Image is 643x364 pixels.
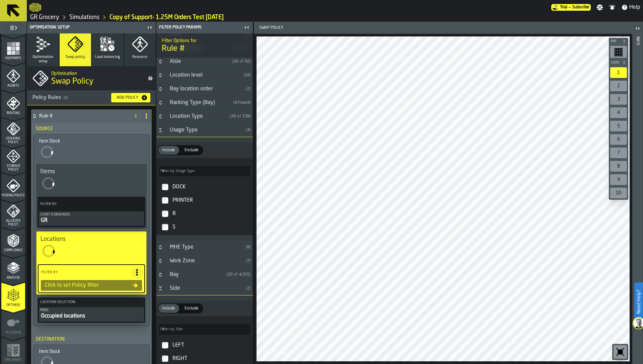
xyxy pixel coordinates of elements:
label: Location selection: [39,299,144,306]
span: Exclude [182,147,201,153]
div: Menu Subscription [551,4,591,11]
span: 4 [247,128,249,132]
span: 7 [247,259,249,263]
h3: title-section-Aisle [156,55,253,69]
li: menu Stacking Policy [1,118,25,145]
div: Title [41,236,142,243]
span: 4,555 [239,273,249,277]
span: Swap Policy [51,76,93,87]
label: InputCheckbox-label-react-aria2654438510-:r9m: [158,220,252,234]
span: ( [246,259,247,263]
li: menu Heatmaps [1,35,25,62]
div: Aisle [166,58,229,66]
h3: title-section-Racking Type (Bay) [156,96,253,110]
span: Optimisation: Setup [30,25,70,30]
li: menu Picking Policy [1,173,25,199]
label: button-switch-multi-Exclude [180,303,203,313]
span: Picking Policy [1,194,25,197]
h3: title-section-Bay [156,268,253,282]
h3: title-section-Work Zone [156,254,253,268]
span: Bay [610,39,621,43]
label: InputCheckbox-label-react-aria2654438510-:r9n: [158,339,252,352]
div: InputCheckbox-react-aria2654438510-:r9j: [171,182,250,192]
div: Work Zone [166,257,243,265]
span: Implement [1,358,25,362]
span: ( [226,273,228,277]
li: menu Analyse [1,255,25,282]
input: label [159,324,250,335]
span: Optimise [1,303,25,307]
div: Mode: [40,308,143,312]
span: 0 Found [235,101,249,105]
div: Occupied locations [40,312,143,320]
div: 2 [610,81,627,91]
header: Info [632,22,643,364]
div: 10 [610,188,627,198]
a: link-to-/wh/i/e451d98b-95f6-4604-91ff-c80219f9c36d [30,14,59,21]
li: menu Routing [1,90,25,117]
h2: Sub Title [162,37,247,43]
div: button-toolbar-undefined [609,173,628,186]
button: Button-Usage Type-open [156,127,164,133]
svg: Reset zoom and position [615,347,626,357]
span: Rule # [162,43,247,54]
div: stat-Items [38,167,145,193]
h3: title-section-Bay location order [156,82,253,96]
span: Level [610,61,621,65]
span: Help [629,3,640,11]
li: menu Agents [1,63,25,90]
input: InputCheckbox-label-react-aria2654438510-:r9j: [162,184,168,190]
span: of [239,60,243,64]
span: Compliance [1,249,25,252]
span: Subscribe [572,5,589,10]
span: ) [249,286,251,290]
span: 1 [133,114,138,118]
span: ) [249,87,251,91]
div: thumb [158,304,179,313]
li: menu Compliance [1,227,25,254]
div: Title [39,349,144,354]
input: InputCheckbox-label-react-aria2654438510-:r9l: [162,210,168,217]
div: button-toolbar-undefined [609,133,628,146]
div: button-toolbar-undefined [609,79,628,93]
div: InputCheckbox-react-aria2654438510-:r9n: [171,340,250,351]
span: 92 [245,60,249,64]
span: Load balancing [95,55,120,59]
span: ) [249,101,251,105]
span: 10 [245,73,249,77]
div: Destination [33,334,150,345]
span: ) [249,60,251,64]
label: button-switch-multi-Include [158,303,180,313]
span: Analyse [1,276,25,280]
button: Button-Location level-closed [156,73,164,78]
label: InputCheckbox-label-react-aria2654438510-:r9k: [158,194,252,207]
div: button-toolbar-undefined [609,146,628,160]
h3: title-section-Location level [156,69,253,82]
button: Mode:Occupied locations [39,307,144,322]
div: Title [39,139,144,144]
button: button- [609,59,628,66]
div: stat-Item Stock [36,137,147,161]
span: Item Stock [39,349,60,354]
span: 158 [242,114,249,118]
div: button-toolbar-undefined [609,66,628,79]
span: Allocate Policy [1,219,25,226]
div: title-Swap Policy [27,66,156,90]
span: 2 [247,87,249,91]
div: GR [40,216,143,224]
div: PolicyFilterItem-Mode [39,307,144,322]
label: button-toggle-Settings [594,4,606,11]
header: Filter Policy Params [156,22,253,33]
div: title-Rule # [156,33,253,58]
div: 4 [610,107,627,118]
div: 8 [610,161,627,172]
div: InputCheckbox-react-aria2654438510-:r9k: [171,195,250,206]
div: Bay location order [166,85,243,93]
h3: title-section-Usage Type [156,123,253,137]
div: Click to set Policy filter [42,281,133,289]
a: link-to-/wh/i/e451d98b-95f6-4604-91ff-c80219f9c36d/simulations/30239d51-eca3-48df-9f24-8948953c774e [110,14,224,21]
span: Include [160,147,178,153]
label: button-switch-multi-Exclude [180,145,203,155]
span: Storage Policy [1,164,25,172]
button: Button-Location Type-closed [156,114,164,119]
